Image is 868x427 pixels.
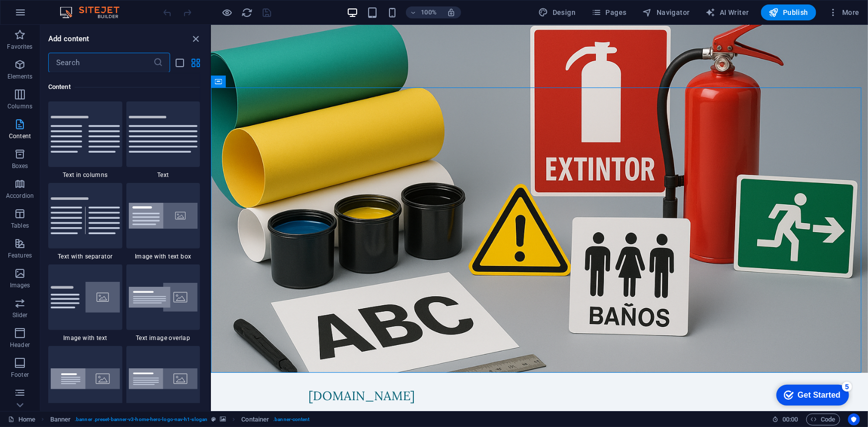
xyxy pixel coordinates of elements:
[129,368,198,389] img: wide-image-with-text.svg
[10,341,30,349] p: Header
[51,368,120,389] img: wide-image-with-text-aligned.svg
[48,253,122,260] span: Text with separator
[772,414,798,426] h6: Session time
[789,416,791,423] span: :
[126,334,200,342] span: Text image overlap
[7,102,32,110] p: Columns
[6,192,34,200] p: Accordion
[535,4,580,20] div: Design (Ctrl+Alt+Y)
[129,203,198,229] img: image-with-text-box.svg
[50,414,71,426] span: Click to select. Double-click to edit
[761,4,816,20] button: Publish
[535,4,580,20] button: Design
[811,414,836,426] span: Code
[221,6,233,18] button: Click here to leave preview mode and continue editing
[12,311,28,319] p: Slider
[48,183,122,260] div: Text with separator
[126,183,200,260] div: Image with text box
[48,53,153,73] input: Search
[48,33,90,45] h6: Add content
[8,252,32,259] p: Features
[824,4,864,20] button: More
[48,81,200,93] h6: Content
[7,73,33,81] p: Elements
[782,414,798,426] span: 00 00
[702,4,753,20] button: AI Writer
[51,282,120,313] img: text-with-image-v4.svg
[587,4,630,20] button: Pages
[241,414,269,426] span: Click to select. Double-click to edit
[48,101,122,179] div: Text in columns
[11,371,29,379] p: Footer
[828,7,860,17] span: More
[242,7,253,18] i: Reload page
[27,11,70,20] div: Get Started
[273,414,309,426] span: . banner-content
[126,171,200,179] span: Text
[51,197,120,234] img: text-with-separator.svg
[11,222,29,230] p: Tables
[129,283,198,312] img: text-image-overlap.svg
[706,7,749,17] span: AI Writer
[220,417,226,422] i: This element contains a background
[57,6,132,18] img: Editor Logo
[126,264,200,342] div: Text image overlap
[126,101,200,179] div: Text
[539,7,576,17] span: Design
[51,116,120,153] img: text-in-columns.svg
[406,6,441,18] button: 100%
[71,2,81,12] div: 5
[769,7,808,17] span: Publish
[12,162,28,170] p: Boxes
[806,414,840,426] button: Code
[5,5,78,26] div: Get Started 5 items remaining, 0% complete
[211,417,216,422] i: This element is a customizable preset
[643,7,690,17] span: Navigator
[48,171,122,179] span: Text in columns
[50,414,310,426] nav: breadcrumb
[421,6,437,18] h6: 100%
[8,414,35,426] a: Click to cancel selection. Double-click to open Pages
[48,334,122,342] span: Image with text
[190,33,202,45] button: close panel
[10,281,30,289] p: Images
[7,43,32,51] p: Favorites
[639,4,694,20] button: Navigator
[48,264,122,342] div: Image with text
[190,57,202,69] button: grid-view
[126,253,200,260] span: Image with text box
[241,6,253,18] button: reload
[848,414,860,426] button: Usercentrics
[9,132,31,140] p: Content
[591,7,626,17] span: Pages
[129,116,198,153] img: text.svg
[75,414,207,426] span: . banner .preset-banner-v3-home-hero-logo-nav-h1-slogan
[174,57,186,69] button: list-view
